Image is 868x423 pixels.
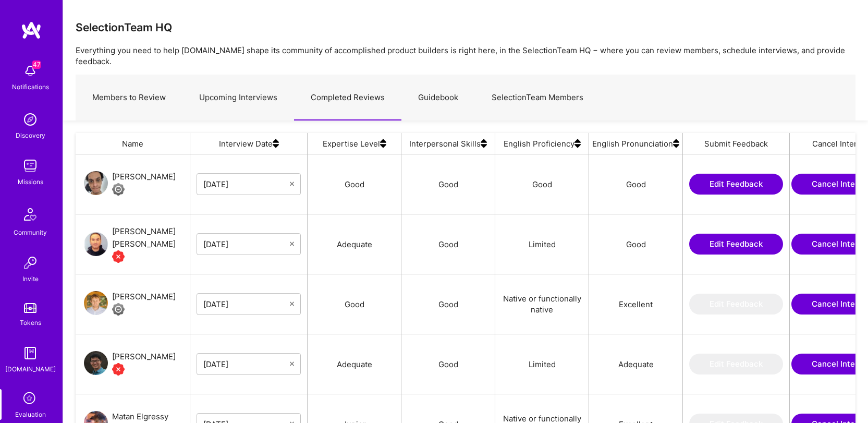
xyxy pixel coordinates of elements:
[76,21,172,34] h3: SelectionTeam HQ
[112,171,176,183] div: [PERSON_NAME]
[76,45,855,67] p: Everything you need to help [DOMAIN_NAME] shape its community of accomplished product builders is...
[112,351,176,363] div: [PERSON_NAME]
[84,351,176,378] a: User Avatar[PERSON_NAME]Unqualified
[589,334,683,394] div: Adequate
[112,303,125,316] img: Limited Access
[84,291,176,318] a: User Avatar[PERSON_NAME]Limited Access
[495,154,589,214] div: Good
[112,291,176,303] div: [PERSON_NAME]
[84,171,108,195] img: User Avatar
[112,225,190,250] div: [PERSON_NAME] [PERSON_NAME]
[18,202,43,227] img: Community
[308,133,401,154] div: Expertise Level
[20,389,40,409] i: icon SelectionTeam
[182,75,294,120] a: Upcoming Interviews
[481,133,487,154] img: sort
[21,21,42,40] img: logo
[112,250,125,263] img: Unqualified
[308,334,401,394] div: Adequate
[20,61,41,81] img: bell
[683,133,790,154] div: Submit Feedback
[401,214,495,274] div: Good
[689,174,783,195] button: Edit Feedback
[20,317,41,328] div: Tokens
[401,334,495,394] div: Good
[84,171,176,198] a: User Avatar[PERSON_NAME]Limited Access
[112,183,125,196] img: Limited Access
[12,81,49,92] div: Notifications
[401,154,495,214] div: Good
[20,109,41,130] img: discovery
[112,363,125,376] img: Unqualified
[475,75,600,120] a: SelectionTeam Members
[401,274,495,334] div: Good
[76,75,182,120] a: Members to Review
[673,133,679,154] img: sort
[112,410,168,423] div: Matan Elgressy
[308,154,401,214] div: Good
[689,234,783,255] button: Edit Feedback
[203,179,290,189] input: Select Date...
[22,273,39,284] div: Invite
[203,299,290,309] input: Select Date...
[589,274,683,334] div: Excellent
[20,155,41,176] img: teamwork
[5,364,56,374] div: [DOMAIN_NAME]
[203,239,290,249] input: Select Date...
[18,176,43,187] div: Missions
[273,133,279,154] img: sort
[14,227,47,238] div: Community
[84,351,108,375] img: User Avatar
[589,154,683,214] div: Good
[203,359,290,369] input: Select Date...
[308,274,401,334] div: Good
[16,130,45,141] div: Discovery
[589,214,683,274] div: Good
[380,133,386,154] img: sort
[495,274,589,334] div: Native or functionally native
[495,133,589,154] div: English Proficiency
[294,75,401,120] a: Completed Reviews
[308,214,401,274] div: Adequate
[495,214,589,274] div: Limited
[589,133,683,154] div: English Pronunciation
[84,225,190,263] a: User Avatar[PERSON_NAME] [PERSON_NAME]Unqualified
[574,133,581,154] img: sort
[15,409,46,420] div: Evaluation
[401,133,495,154] div: Interpersonal Skills
[495,334,589,394] div: Limited
[689,294,783,315] a: Edit Feedback
[20,252,41,273] img: Invite
[20,343,41,364] img: guide book
[689,354,783,374] a: Edit Feedback
[84,232,108,256] img: User Avatar
[401,75,475,120] a: Guidebook
[84,291,108,315] img: User Avatar
[32,61,41,69] span: 47
[24,303,36,313] img: tokens
[190,133,308,154] div: Interview Date
[76,133,190,154] div: Name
